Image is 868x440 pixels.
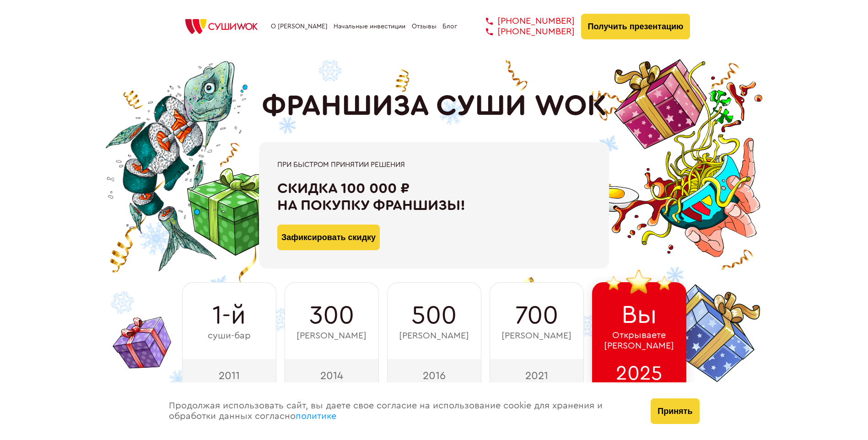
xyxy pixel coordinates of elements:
[296,412,336,421] a: политике
[472,16,575,27] a: [PHONE_NUMBER]
[285,359,379,392] div: 2014
[592,359,686,392] div: 2025
[309,301,354,330] span: 300
[182,359,276,392] div: 2011
[208,331,251,341] span: суши-бар
[334,23,405,30] a: Начальные инвестиции
[262,89,607,123] h1: ФРАНШИЗА СУШИ WOK
[472,27,575,37] a: [PHONE_NUMBER]
[399,331,469,341] span: [PERSON_NAME]
[515,301,558,330] span: 700
[501,331,571,341] span: [PERSON_NAME]
[442,23,457,30] a: Блог
[412,23,437,30] a: Отзывы
[490,359,584,392] div: 2021
[297,331,367,341] span: [PERSON_NAME]
[387,359,481,392] div: 2016
[160,382,642,440] div: Продолжая использовать сайт, вы даете свое согласие на использование cookie для хранения и обрабо...
[277,225,380,250] button: Зафиксировать скидку
[411,301,457,330] span: 500
[604,330,674,351] span: Открываете [PERSON_NAME]
[621,300,657,330] span: Вы
[277,180,591,214] div: Скидка 100 000 ₽ на покупку франшизы!
[271,23,328,30] a: О [PERSON_NAME]
[581,14,690,39] button: Получить презентацию
[212,301,246,330] span: 1-й
[178,16,265,37] img: СУШИWOK
[651,398,699,424] button: Принять
[277,161,591,169] div: При быстром принятии решения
